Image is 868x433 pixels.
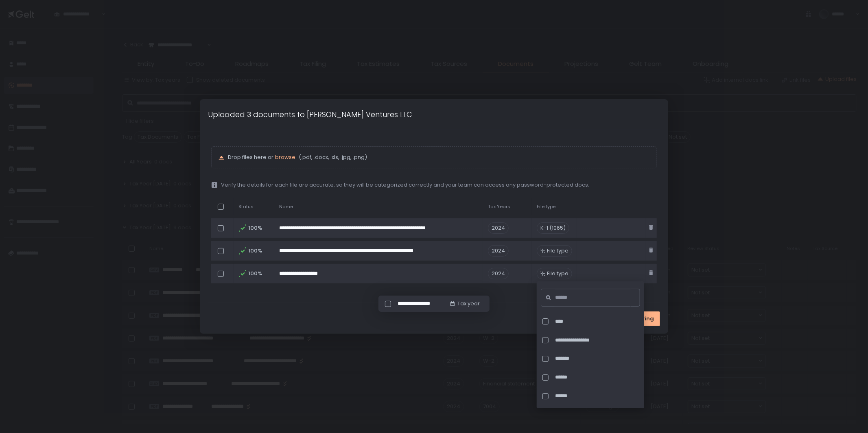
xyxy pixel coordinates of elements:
span: Verify the details for each file are accurate, so they will be categorized correctly and your tea... [221,181,589,189]
button: Tax year [449,300,480,307]
span: 100% [248,224,261,232]
p: Drop files here or [228,154,650,161]
h1: Uploaded 3 documents to [PERSON_NAME] Ventures LLC [208,109,412,120]
button: browse [275,154,295,161]
span: 100% [248,270,261,277]
div: K-1 (1065) [537,222,569,234]
span: Name [279,204,293,210]
span: File type [547,270,568,277]
span: Status [238,204,254,210]
span: (.pdf, .docx, .xls, .jpg, .png) [297,154,367,161]
span: 2024 [488,268,509,279]
span: File type [537,204,555,210]
span: 2024 [488,245,509,257]
span: 2024 [488,222,509,234]
span: 100% [248,247,261,255]
span: Tax Years [488,204,510,210]
span: File type [547,247,568,255]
